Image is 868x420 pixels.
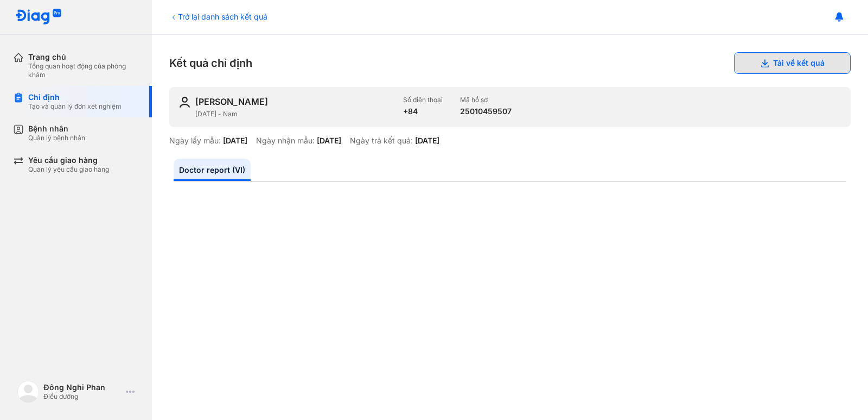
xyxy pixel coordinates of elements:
img: user-icon [178,96,191,109]
div: [PERSON_NAME] [195,96,268,108]
div: Quản lý yêu cầu giao hàng [28,165,109,174]
div: Điều dưỡng [43,392,122,401]
div: Chỉ định [28,92,122,102]
div: [DATE] [317,136,341,146]
div: Tạo và quản lý đơn xét nghiệm [28,102,122,111]
div: +84 [403,106,443,116]
div: Kết quả chỉ định [169,52,851,74]
a: Doctor report (VI) [174,159,251,181]
div: [DATE] [415,136,439,146]
img: logo [15,9,62,26]
div: Mã hồ sơ [460,96,512,104]
div: Trang chủ [28,52,139,62]
div: Quản lý bệnh nhân [28,134,85,142]
div: Trở lại danh sách kết quả [169,11,267,22]
div: Bệnh nhân [28,124,85,134]
div: Tổng quan hoạt động của phòng khám [28,62,139,79]
div: Ngày nhận mẫu: [256,136,315,146]
div: Ngày trả kết quả: [350,136,413,146]
img: logo [17,381,39,403]
button: Tải về kết quả [734,52,851,74]
div: Số điện thoại [403,96,443,104]
div: [DATE] [223,136,247,146]
div: Đông Nghi Phan [43,383,122,392]
div: Yêu cầu giao hàng [28,155,109,165]
div: 25010459507 [460,106,512,116]
div: [DATE] - Nam [195,110,394,118]
div: Ngày lấy mẫu: [169,136,221,146]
